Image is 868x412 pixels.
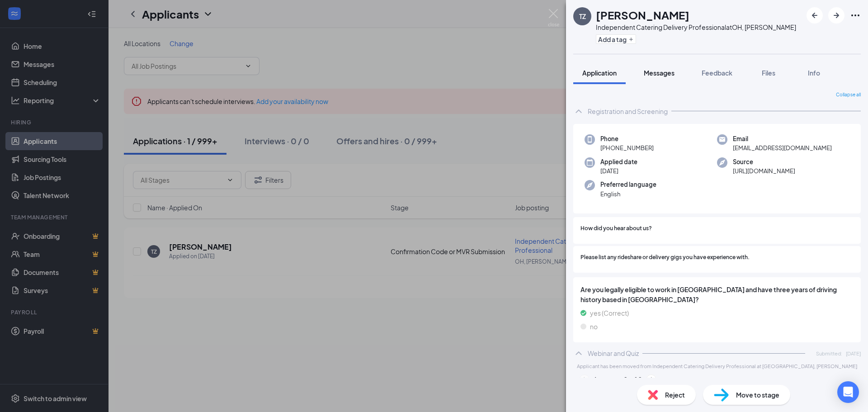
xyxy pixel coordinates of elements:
svg: Ellipses [850,10,861,21]
span: Collapse all [836,91,861,99]
span: Messages [644,69,675,77]
svg: ChevronUp [573,348,584,359]
div: Webinar and Quiz [588,349,639,358]
span: Email [733,134,832,143]
div: Open Intercom Messenger [837,381,859,403]
div: Registration and Screening [588,107,668,116]
svg: Plus [628,37,634,42]
span: [DATE] [600,166,637,175]
button: ArrowRight [828,7,844,24]
span: Phone [600,134,654,143]
span: Reject [665,390,685,400]
svg: ChevronUp [573,106,584,117]
span: Applicant has been moved from Independent Catering Delivery Professional at [GEOGRAPHIC_DATA], [P... [577,362,857,370]
h1: [PERSON_NAME] [596,7,689,23]
span: Files [762,69,775,77]
span: Info [808,69,820,77]
span: [DATE] [846,350,861,357]
span: [EMAIL_ADDRESS][DOMAIN_NAME] [733,143,832,152]
span: Application [582,69,617,77]
span: Applied date [600,157,637,166]
div: TZ [579,12,586,21]
span: How did you hear about us? [580,224,652,233]
button: PlusAdd a tag [596,34,636,44]
span: Preferred language [600,180,656,189]
svg: ArrowLeftNew [809,10,820,21]
span: no [590,322,598,331]
div: Independent Catering Delivery Professional at OH, [PERSON_NAME] [596,23,796,32]
span: Please list any rideshare or delivery gigs you have experience with. [580,253,750,262]
span: yes (Correct) [590,308,629,318]
span: [URL][DOMAIN_NAME] [733,166,795,175]
span: Source [733,157,795,166]
span: [PHONE_NUMBER] [600,143,654,152]
span: Are you legally eligible to work in [GEOGRAPHIC_DATA] and have three years of driving history bas... [580,284,854,304]
span: English [600,189,656,199]
span: Feedback [702,69,732,77]
button: ArrowLeftNew [807,7,823,24]
span: Move to stage [736,390,779,400]
span: Submitted: [816,350,842,357]
span: Attempt 2 of 2 [593,374,642,385]
svg: ArrowRight [831,10,842,21]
